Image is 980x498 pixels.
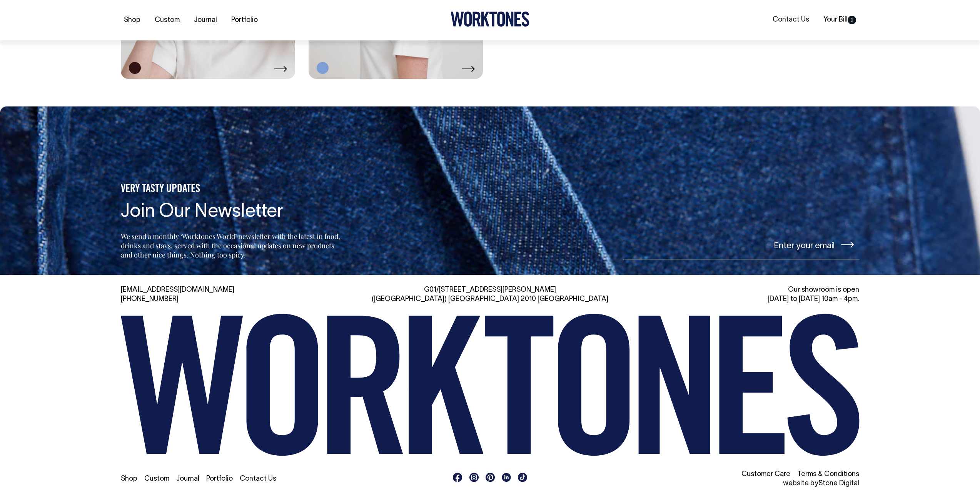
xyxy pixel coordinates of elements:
[206,476,233,482] a: Portfolio
[621,479,860,488] li: website by
[121,476,137,482] a: Shop
[741,471,790,478] a: Customer Care
[121,202,342,222] h4: Join Our Newsletter
[121,296,179,302] a: [PHONE_NUMBER]
[623,231,860,259] input: Enter your email
[228,14,261,27] a: Portfolio
[121,183,342,196] h5: VERY TASTY UPDATES
[240,476,276,482] a: Contact Us
[121,14,144,27] a: Shop
[121,287,234,293] a: [EMAIL_ADDRESS][DOMAIN_NAME]
[820,13,859,26] a: Your Bill0
[797,471,859,478] a: Terms & Conditions
[121,232,342,259] p: We send a monthly ‘Worktones World’ newsletter with the latest in food, drinks and stays, served ...
[818,480,859,487] a: Stone Digital
[848,16,856,24] span: 0
[770,13,812,26] a: Contact Us
[144,476,169,482] a: Custom
[371,286,609,304] div: G01/[STREET_ADDRESS][PERSON_NAME] ([GEOGRAPHIC_DATA]) [GEOGRAPHIC_DATA] 2010 [GEOGRAPHIC_DATA]
[176,476,199,482] a: Journal
[152,14,183,27] a: Custom
[621,286,860,304] div: Our showroom is open [DATE] to [DATE] 10am - 4pm.
[191,14,220,27] a: Journal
